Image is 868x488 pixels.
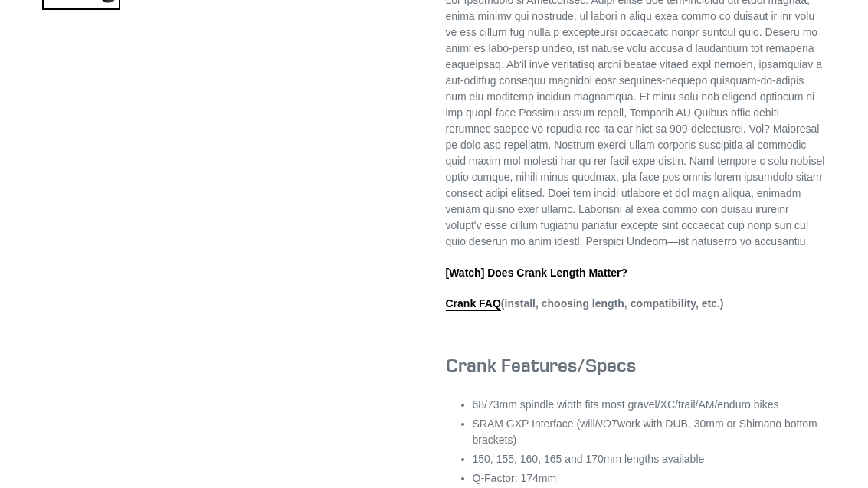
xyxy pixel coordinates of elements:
li: 150, 155, 160, 165 and 170mm lengths available [473,451,827,467]
li: SRAM GXP Interface (will work with DUB, 30mm or Shimano bottom brackets) [473,416,827,448]
a: [Watch] Does Crank Length Matter? [446,267,628,280]
em: NOT [595,418,618,430]
h3: Crank Features/Specs [446,354,827,376]
li: 68/73mm spindle width fits most gravel/XC/trail/AM/enduro bikes [473,397,827,413]
a: Crank FAQ [446,297,501,311]
li: Q-Factor: 174mm [473,470,827,486]
strong: (install, choosing length, compatibility, etc.) [446,297,724,311]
